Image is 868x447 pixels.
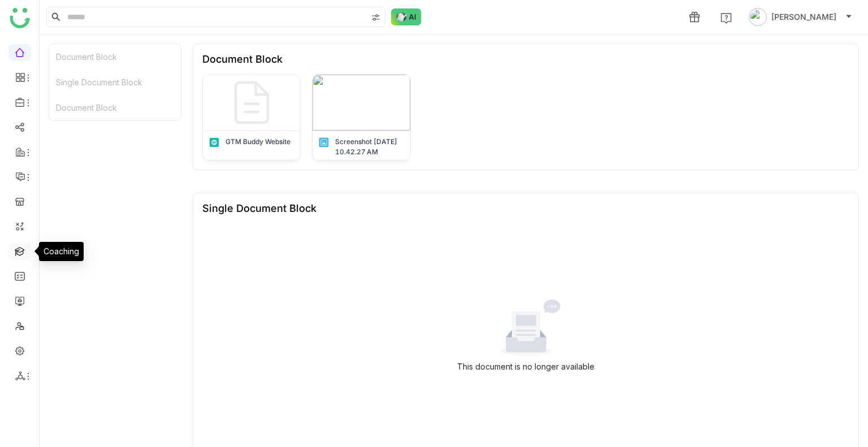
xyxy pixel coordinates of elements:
[391,8,422,25] img: ask-buddy-normal.svg
[313,75,410,131] img: 6858f8b3594932469e840d5a
[747,8,854,26] button: [PERSON_NAME]
[224,75,280,131] img: default-img.svg
[10,8,30,28] img: logo
[225,137,290,147] div: GTM Buddy Website
[318,137,329,148] img: png.svg
[202,202,316,214] div: Single Document Block
[49,70,181,95] div: Single Document Block
[49,44,181,70] div: Document Block
[39,242,84,261] div: Coaching
[335,137,404,157] div: Screenshot [DATE] 10.42.27 AM
[457,361,594,373] div: This document is no longer available
[749,8,767,26] img: avatar
[202,53,283,65] div: Document Block
[49,95,181,120] div: Document Block
[209,137,220,148] img: article.svg
[721,12,732,24] img: help.svg
[371,13,380,22] img: search-type.svg
[771,11,836,23] span: [PERSON_NAME]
